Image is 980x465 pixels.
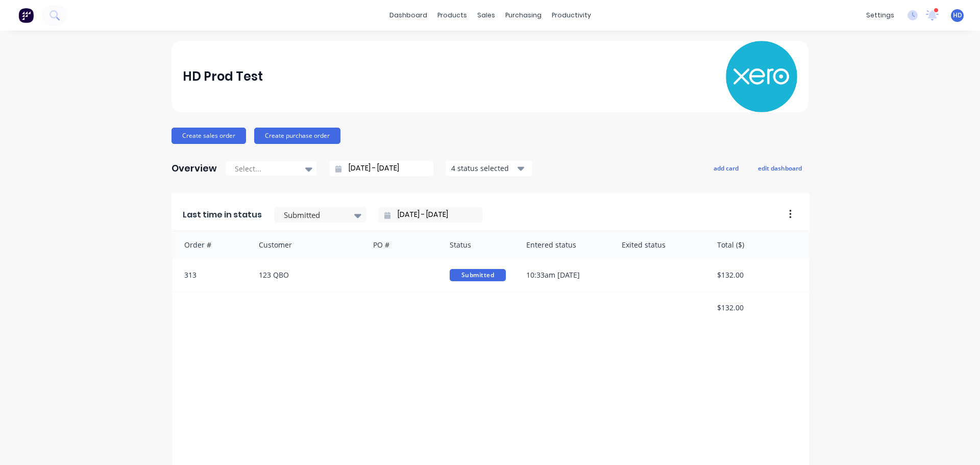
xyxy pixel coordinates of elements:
[172,259,249,291] div: 313
[751,161,808,175] button: edit dashboard
[451,163,516,174] div: 4 status selected
[516,231,611,258] div: Entered status
[446,161,532,176] button: 4 status selected
[953,11,962,20] span: HD
[500,8,547,23] div: purchasing
[172,231,249,258] div: Order #
[432,8,472,23] div: products
[707,231,809,258] div: Total ($)
[183,209,262,221] span: Last time in status
[18,8,34,23] img: Factory
[547,8,596,23] div: productivity
[171,128,246,144] button: Create sales order
[249,259,363,291] div: 123 QBO
[390,207,478,223] input: Filter by date
[183,66,263,87] div: HD Prod Test
[363,231,439,258] div: PO #
[611,231,707,258] div: Exited status
[254,128,340,144] button: Create purchase order
[726,41,797,112] img: HD Prod Test
[439,231,516,258] div: Status
[472,8,500,23] div: sales
[384,8,432,23] a: dashboard
[171,158,217,179] div: Overview
[450,269,506,281] span: Submitted
[707,292,809,323] div: $132.00
[861,8,899,23] div: settings
[707,161,745,175] button: add card
[707,259,809,291] div: $132.00
[249,231,363,258] div: Customer
[516,259,611,291] div: 10:33am [DATE]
